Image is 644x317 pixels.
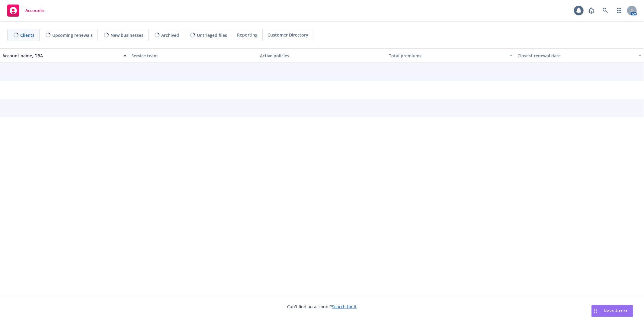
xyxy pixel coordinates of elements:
div: Closest renewal date [517,53,635,59]
a: Accounts [5,2,47,19]
button: Active policies [258,48,386,63]
a: Report a Bug [585,5,598,17]
a: Switch app [613,5,625,17]
span: Can't find an account? [287,303,357,310]
span: Nova Assist [604,308,628,313]
div: Account name, DBA [2,53,120,59]
span: Upcoming renewals [52,32,93,38]
span: Reporting [237,32,258,38]
span: New businesses [111,32,143,38]
div: Drag to move [592,305,599,317]
button: Total premiums [386,48,515,63]
a: Search [599,5,611,17]
div: Service team [131,53,255,59]
a: Search for it [332,304,357,309]
span: Clients [20,32,34,38]
span: Untriaged files [197,32,227,38]
span: Accounts [25,8,44,13]
button: Service team [129,48,258,63]
div: Active policies [260,53,384,59]
div: Total premiums [389,53,506,59]
span: Archived [161,32,179,38]
button: Nova Assist [591,305,633,317]
span: Customer Directory [268,32,308,38]
button: Closest renewal date [515,48,644,63]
